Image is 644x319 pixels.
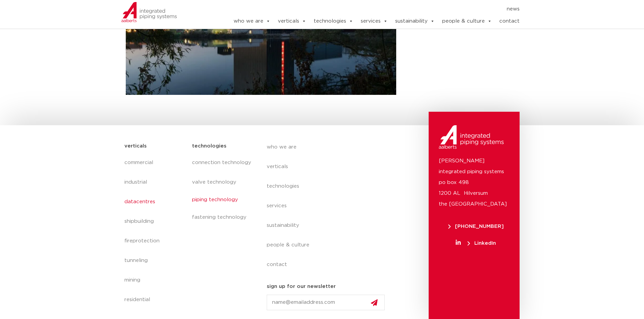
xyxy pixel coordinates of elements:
img: send.svg [371,299,378,306]
nav: Menu [213,4,520,15]
a: industrial [124,172,186,192]
a: contact [499,15,520,28]
a: technologies [314,15,353,28]
a: sustainability [267,216,390,235]
a: shipbuilding [124,212,186,231]
a: connection technology [192,153,253,172]
a: news [507,4,520,15]
a: technologies [267,177,390,196]
a: services [361,15,388,28]
a: sustainability [395,15,435,28]
a: contact [267,255,390,274]
a: verticals [267,157,390,177]
a: tunneling [124,251,186,270]
a: [PHONE_NUMBER] [439,224,513,229]
a: people & culture [442,15,492,28]
input: name@emailaddress.com [267,295,385,310]
a: mining [124,270,186,290]
a: fastening technology [192,208,253,227]
a: people & culture [267,235,390,255]
span: [PHONE_NUMBER] [448,224,504,229]
h5: verticals [124,141,147,152]
a: verticals [278,15,306,28]
nav: Menu [124,153,186,310]
a: piping technology [192,192,253,208]
a: fireprotection [124,231,186,251]
a: services [267,196,390,216]
p: [PERSON_NAME] integrated piping systems po box 498 1200 AL Hilversum the [GEOGRAPHIC_DATA] [439,156,509,210]
h5: technologies [192,141,226,152]
a: datacentres [124,192,186,212]
span: LinkedIn [468,241,496,246]
a: who we are [234,15,270,28]
h5: sign up for our newsletter [267,281,336,292]
a: commercial [124,153,186,172]
nav: Menu [267,137,390,274]
a: valve technology [192,172,253,192]
a: residential [124,290,186,310]
a: LinkedIn [439,241,513,246]
nav: Menu [192,153,253,227]
a: who we are [267,137,390,157]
